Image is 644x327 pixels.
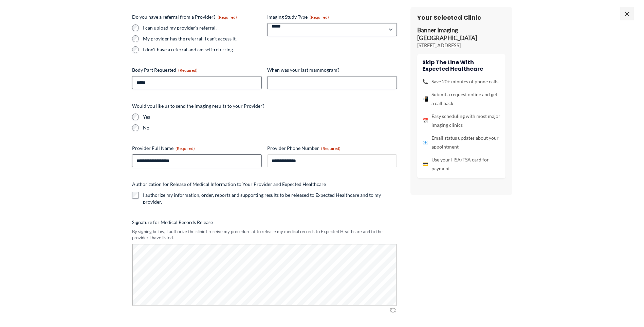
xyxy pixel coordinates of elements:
[143,35,262,42] label: My provider has the referral; I can't access it.
[267,14,397,20] label: Imaging Study Type
[422,138,428,147] span: 📧
[321,146,341,151] span: (Required)
[132,228,397,241] div: By signing below, I authorize the clinic I receive my procedure at to release my medical records ...
[132,14,237,20] legend: Do you have a referral from a Provider?
[422,116,428,125] span: 📅
[620,7,634,20] span: ×
[132,219,397,226] label: Signature for Medical Records Release
[132,145,262,152] label: Provider Full Name
[422,160,428,169] span: 💳
[267,67,397,73] label: When was your last mammogram?
[422,59,500,72] h4: Skip the line with Expected Healthcare
[310,15,329,20] span: (Required)
[422,134,500,151] li: Email status updates about your appointment
[389,307,397,313] img: Clear Signature
[267,145,397,152] label: Provider Phone Number
[417,42,505,49] p: [STREET_ADDRESS]
[422,94,428,103] span: 📲
[132,67,262,73] label: Body Part Requested
[143,114,397,120] label: Yes
[417,14,505,21] h3: Your Selected Clinic
[143,24,262,31] label: I can upload my provider's referral.
[422,90,500,108] li: Submit a request online and get a call back
[132,103,264,109] legend: Would you like us to send the imaging results to your Provider?
[218,15,237,20] span: (Required)
[422,155,500,173] li: Use your HSA/FSA card for payment
[132,181,326,188] legend: Authorization for Release of Medical Information to Your Provider and Expected Healthcare
[422,77,500,86] li: Save 20+ minutes of phone calls
[143,192,397,205] label: I authorize my information, order, reports and supporting results to be released to Expected Heal...
[422,112,500,130] li: Easy scheduling with most major imaging clinics
[178,68,198,73] span: (Required)
[176,146,195,151] span: (Required)
[143,124,397,131] label: No
[143,46,262,53] label: I don't have a referral and am self-referring.
[417,27,505,42] p: Banner Imaging [GEOGRAPHIC_DATA]
[422,77,428,86] span: 📞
